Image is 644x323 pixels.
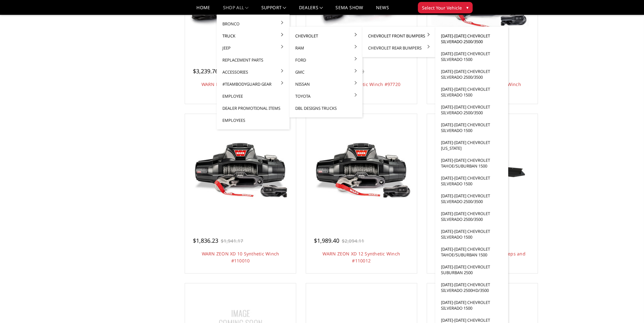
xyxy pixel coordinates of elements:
[435,237,456,244] span: $400.00
[438,243,506,261] a: [DATE]-[DATE] Chevrolet Tahoe/Suburban 1500
[438,261,506,279] a: [DATE]-[DATE] Chevrolet Suburban 2500
[193,67,218,75] span: $3,239.76
[193,237,218,244] span: $1,836.23
[376,5,389,15] a: News
[219,54,287,66] a: Replacement Parts
[292,66,360,78] a: GMC
[219,42,287,54] a: Jeep
[292,90,360,102] a: Toyota
[187,115,294,223] a: WARN ZEON XD 10 Synthetic Winch #110010 WARN ZEON XD 10 Synthetic Winch #110010
[219,18,287,30] a: Bronco
[261,5,286,15] a: Support
[292,54,360,66] a: Ford
[612,293,644,323] iframe: Chat Widget
[435,67,460,75] span: $2,235.28
[219,114,287,126] a: Employees
[219,78,287,90] a: #TeamBodyguard Gear
[365,30,433,42] a: Chevrolet Front Bumpers
[438,172,506,190] a: [DATE]-[DATE] Chevrolet Silverado 1500
[335,5,363,15] a: SEMA Show
[438,30,506,48] a: [DATE]-[DATE] Chevrolet Silverado 2500/3500
[438,296,506,314] a: [DATE]-[DATE] Chevrolet Silverado 1500
[438,279,506,296] a: [DATE]-[DATE] Chevrolet Silverado 2500HD/3500
[196,5,210,15] a: Home
[342,238,364,244] span: $2,094.11
[219,66,287,78] a: Accessories
[292,30,360,42] a: Chevrolet
[466,4,469,11] span: ▾
[201,81,280,87] a: WARN M15 Synthetic Winch #97730
[438,225,506,243] a: [DATE]-[DATE] Chevrolet Silverado 1500
[438,190,506,208] a: [DATE]-[DATE] Chevrolet Silverado 2500/3500
[219,102,287,114] a: Dealer Promotional Items
[438,208,506,225] a: [DATE]-[DATE] Chevrolet Silverado 2500/3500
[308,115,415,223] a: WARN ZEON XD 12 Synthetic Winch #110012 WARN ZEON XD 12 Synthetic Winch #110012
[438,154,506,172] a: [DATE]-[DATE] Chevrolet Tahoe/Suburban 1500
[322,251,400,264] a: WARN ZEON XD 12 Synthetic Winch #110012
[438,119,506,136] a: [DATE]-[DATE] Chevrolet Silverado 1500
[292,42,360,54] a: Ram
[438,101,506,119] a: [DATE]-[DATE] Chevrolet Silverado 2500/3500
[314,237,339,244] span: $1,989.40
[422,4,462,11] span: Select Your Vehicle
[223,5,249,15] a: shop all
[292,78,360,90] a: Nissan
[429,115,536,223] a: Bronco Drop Steps - Set of 4 (Steps and Pads only) Bronco Drop Steps - Set of 4 (Steps and Pads o...
[438,83,506,101] a: [DATE]-[DATE] Chevrolet Silverado 1500
[202,251,279,264] a: WARN ZEON XD 10 Synthetic Winch #110010
[219,90,287,102] a: Employee
[438,136,506,154] a: [DATE]-[DATE] Chevrolet [US_STATE]
[219,30,287,42] a: Truck
[418,2,473,13] button: Select Your Vehicle
[438,48,506,65] a: [DATE]-[DATE] Chevrolet Silverado 1500
[438,65,506,83] a: [DATE]-[DATE] Chevrolet Silverado 2500/3500
[292,102,360,114] a: DBL Designs Trucks
[221,238,243,244] span: $1,941.17
[299,5,323,15] a: Dealers
[365,42,433,54] a: Chevrolet Rear Bumpers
